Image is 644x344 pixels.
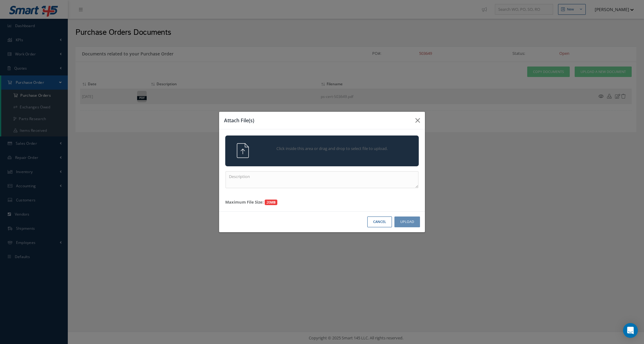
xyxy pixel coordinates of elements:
[270,200,275,204] strong: MB
[367,217,392,227] button: Cancel
[224,117,410,124] h3: Attach File(s)
[235,143,250,158] img: svg+xml;base64,PHN2ZyB4bWxucz0iaHR0cDovL3d3dy53My5vcmcvMjAwMC9zdmciIHhtbG5zOnhsaW5rPSJodHRwOi8vd3...
[623,323,638,338] div: Open Intercom Messenger
[225,199,264,205] strong: Maximum File Size:
[262,146,402,152] span: Click inside this area or drag and drop to select file to upload.
[394,217,420,227] button: Upload
[265,200,277,205] span: 20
